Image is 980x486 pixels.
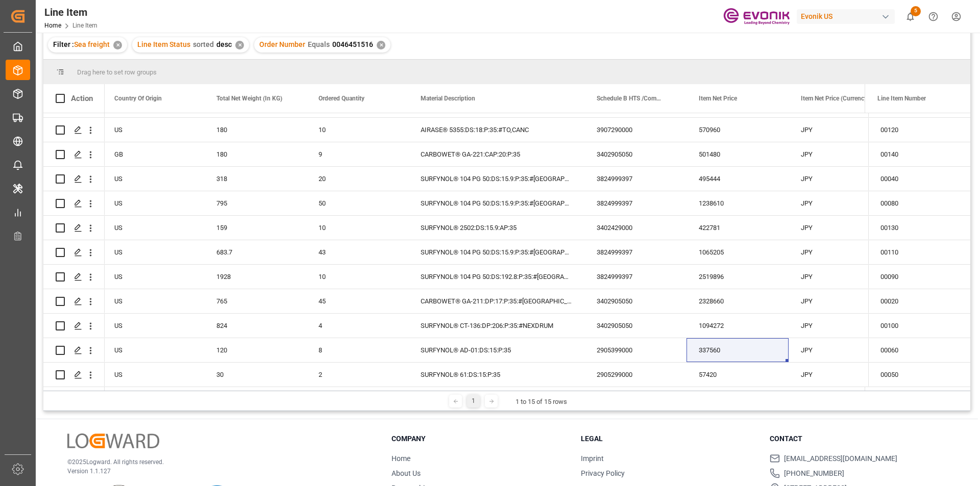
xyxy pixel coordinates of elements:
[687,289,789,313] div: 2328660
[77,68,157,76] span: Drag here to set row groups
[868,142,970,167] div: Press SPACE to select this row.
[868,338,970,362] div: 00060
[877,95,926,102] span: Line Item Number
[868,118,970,142] div: Press SPACE to select this row.
[43,216,105,240] div: Press SPACE to select this row.
[43,363,105,387] div: Press SPACE to select this row.
[102,265,204,289] div: US
[204,265,306,289] div: 1928
[581,469,625,477] a: Privacy Policy
[204,289,306,313] div: 765
[868,289,970,314] div: Press SPACE to select this row.
[67,467,366,476] p: Version 1.1.127
[584,216,687,240] div: 3402429000
[391,454,410,463] a: Home
[102,191,204,215] div: US
[44,5,97,20] div: Line Item
[204,142,306,166] div: 180
[102,289,204,313] div: US
[408,191,584,215] div: SURFYNOL® 104 PG 50:DS:15.9:P:35:#[GEOGRAPHIC_DATA]
[306,314,408,338] div: 4
[408,142,584,166] div: CARBOWET® GA-221:CAP:20:P:35
[408,314,584,338] div: SURFYNOL® CT-136:DP:206:P:35:#NEXDRUM
[868,363,970,387] div: Press SPACE to select this row.
[868,240,970,264] div: 00110
[306,363,408,387] div: 2
[597,95,665,102] span: Schedule B HTS /Commodity Code (HS Code)
[391,469,421,477] a: About Us
[408,265,584,289] div: SURFYNOL® 104 PG 50:DS:192.8:P:35:#[GEOGRAPHIC_DATA]
[687,191,789,215] div: 1238610
[216,95,282,102] span: Total Net Weight (In KG)
[584,142,687,166] div: 3402905050
[306,338,408,362] div: 8
[581,433,757,444] h3: Legal
[204,240,306,264] div: 683.7
[687,265,789,289] div: 2519896
[408,216,584,240] div: SURFYNOL® 2502:DS:15.9:AP:35
[584,191,687,215] div: 3824999397
[43,240,105,265] div: Press SPACE to select this row.
[581,454,604,463] a: Imprint
[868,118,970,142] div: 00120
[789,216,891,240] div: JPY
[789,363,891,387] div: JPY
[408,167,584,191] div: SURFYNOL® 104 PG 50:DS:15.9:P:35:#[GEOGRAPHIC_DATA]
[408,240,584,264] div: SURFYNOL® 104 PG 50:DS:15.9:P:35:#[GEOGRAPHIC_DATA]
[868,240,970,265] div: Press SPACE to select this row.
[687,216,789,240] div: 422781
[44,22,61,29] a: Home
[687,142,789,166] div: 501480
[784,453,897,464] span: [EMAIL_ADDRESS][DOMAIN_NAME]
[332,40,373,48] span: 0046451516
[43,338,105,363] div: Press SPACE to select this row.
[67,433,159,448] img: Logward Logo
[408,363,584,387] div: SURFYNOL® 61:DS:15:P:35
[687,240,789,264] div: 1065205
[204,338,306,362] div: 120
[43,142,105,167] div: Press SPACE to select this row.
[43,167,105,191] div: Press SPACE to select this row.
[922,5,945,28] button: Help Center
[306,167,408,191] div: 20
[584,240,687,264] div: 3824999397
[797,7,899,26] button: Evonik US
[687,338,789,362] div: 337560
[516,397,567,407] div: 1 to 15 of 15 rows
[204,363,306,387] div: 30
[204,314,306,338] div: 824
[67,457,366,467] p: © 2025 Logward. All rights reserved.
[102,314,204,338] div: US
[216,40,232,48] span: desc
[43,191,105,216] div: Press SPACE to select this row.
[899,5,922,28] button: show 5 new notifications
[868,167,970,191] div: Press SPACE to select this row.
[43,118,105,142] div: Press SPACE to select this row.
[868,265,970,289] div: 00090
[584,167,687,191] div: 3824999397
[137,40,190,48] span: Line Item Status
[102,167,204,191] div: US
[789,338,891,362] div: JPY
[306,142,408,166] div: 9
[789,118,891,142] div: JPY
[584,265,687,289] div: 3824999397
[868,314,970,338] div: Press SPACE to select this row.
[391,433,568,444] h3: Company
[204,216,306,240] div: 159
[868,289,970,313] div: 00020
[797,9,895,24] div: Evonik US
[584,289,687,313] div: 3402905050
[421,95,475,102] span: Material Description
[235,41,244,49] div: ✕
[114,95,162,102] span: Country Of Origin
[687,167,789,191] div: 495444
[868,314,970,338] div: 00100
[687,314,789,338] div: 1094272
[259,40,305,48] span: Order Number
[789,289,891,313] div: JPY
[306,191,408,215] div: 50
